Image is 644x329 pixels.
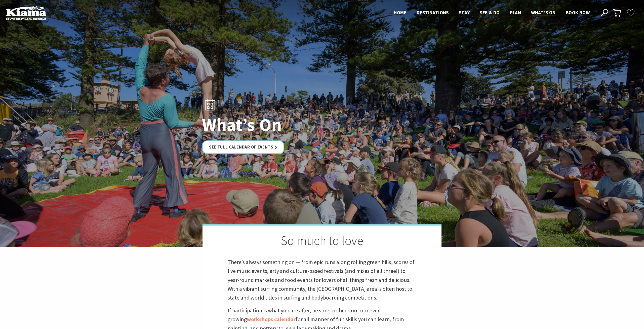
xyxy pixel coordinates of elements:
p: There’s always something on — from epic runs along rolling green hills, scores of live music even... [228,258,416,302]
img: Kiama Logo [6,6,46,20]
h2: So much to love [228,233,416,250]
span: Book now [566,10,590,16]
a: See Full Calendar of Events [202,140,284,154]
span: Stay [459,10,470,16]
a: workshops calendar [247,316,296,323]
span: Home [394,10,407,16]
span: Destinations [417,10,449,16]
span: What’s On [531,10,556,16]
span: Plan [510,10,521,16]
nav: Main Menu [389,9,595,17]
h1: What’s On [202,115,344,134]
span: See & Do [480,10,500,16]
